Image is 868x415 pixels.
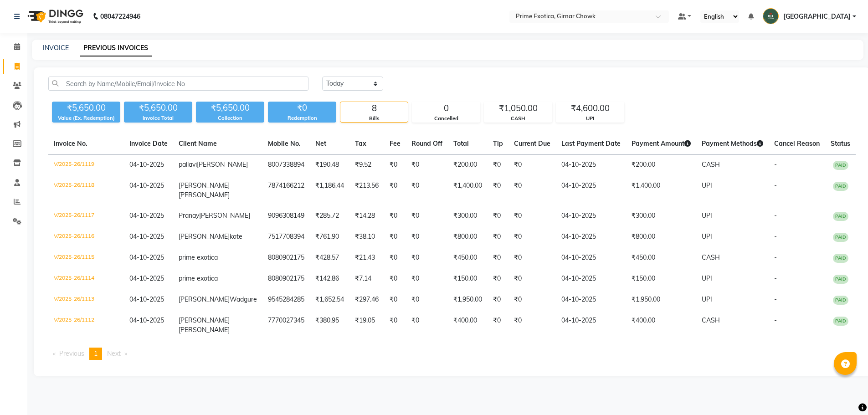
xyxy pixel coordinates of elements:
div: ₹5,650.00 [124,102,192,114]
td: ₹0 [488,268,508,289]
td: ₹1,950.00 [626,289,696,310]
span: - [774,316,777,324]
span: Mobile No. [268,139,301,148]
span: [PERSON_NAME] [179,191,230,199]
td: ₹0 [508,310,556,340]
span: Next [107,349,121,358]
span: Client Name [179,139,217,148]
span: PAID [833,182,848,191]
span: Wadgure [230,295,257,303]
span: PAID [833,317,848,326]
span: Tax [355,139,366,148]
td: ₹0 [508,226,556,247]
span: 04-10-2025 [129,295,164,303]
td: ₹450.00 [448,247,488,268]
div: Value (Ex. Redemption) [52,114,120,122]
td: ₹14.28 [349,205,384,226]
span: Previous [59,349,84,358]
td: ₹1,400.00 [448,175,488,205]
td: ₹0 [508,268,556,289]
td: ₹297.46 [349,289,384,310]
td: ₹38.10 [349,226,384,247]
div: ₹5,650.00 [52,102,120,114]
td: 7517708394 [262,226,310,247]
td: V/2025-26/1118 [48,175,124,205]
td: 7874166212 [262,175,310,205]
td: 9545284285 [262,289,310,310]
span: UPI [702,181,712,190]
span: [PERSON_NAME] [179,326,230,334]
td: ₹800.00 [626,226,696,247]
span: - [774,211,777,220]
td: 9096308149 [262,205,310,226]
span: [PERSON_NAME] [179,295,230,303]
div: 0 [412,102,480,115]
td: V/2025-26/1112 [48,310,124,340]
span: PAID [833,161,848,170]
span: Invoice Date [129,139,168,148]
span: prime exotica [179,253,218,261]
span: Payment Amount [632,139,691,148]
div: ₹0 [268,102,336,114]
div: Invoice Total [124,114,192,122]
span: Invoice No. [54,139,87,148]
td: ₹400.00 [448,310,488,340]
span: kote [230,232,242,241]
td: ₹150.00 [448,268,488,289]
td: ₹0 [488,226,508,247]
span: Pranay [179,211,199,220]
span: [PERSON_NAME] [179,181,230,190]
img: logo [23,4,86,29]
td: ₹380.95 [310,310,349,340]
td: ₹0 [384,205,406,226]
td: ₹0 [508,175,556,205]
td: ₹400.00 [626,310,696,340]
span: [PERSON_NAME] [179,232,230,241]
td: ₹0 [508,289,556,310]
td: ₹428.57 [310,247,349,268]
span: CASH [702,160,720,169]
div: CASH [484,115,552,123]
td: ₹0 [384,310,406,340]
span: Tip [493,139,503,148]
span: - [774,232,777,241]
span: 04-10-2025 [129,253,164,261]
span: UPI [702,232,712,241]
td: ₹0 [488,289,508,310]
div: Redemption [268,114,336,122]
span: prime exotica [179,274,218,282]
td: ₹0 [384,175,406,205]
span: Current Due [514,139,550,148]
td: ₹1,652.54 [310,289,349,310]
td: ₹19.05 [349,310,384,340]
td: ₹0 [488,310,508,340]
td: V/2025-26/1115 [48,247,124,268]
td: ₹0 [406,247,448,268]
td: ₹0 [384,226,406,247]
span: - [774,181,777,190]
td: 04-10-2025 [556,154,626,176]
td: ₹0 [384,247,406,268]
span: pallavi [179,160,197,169]
img: Chandrapur [763,8,779,24]
span: PAID [833,275,848,284]
span: Status [831,139,850,148]
td: ₹450.00 [626,247,696,268]
td: ₹213.56 [349,175,384,205]
td: ₹1,950.00 [448,289,488,310]
span: CASH [702,253,720,261]
td: ₹800.00 [448,226,488,247]
td: V/2025-26/1119 [48,154,124,176]
span: UPI [702,211,712,220]
span: UPI [702,295,712,303]
td: ₹300.00 [448,205,488,226]
td: 8007338894 [262,154,310,176]
div: Bills [340,115,408,123]
td: ₹0 [406,175,448,205]
td: V/2025-26/1116 [48,226,124,247]
span: Last Payment Date [561,139,621,148]
div: ₹1,050.00 [484,102,552,115]
span: Fee [390,139,401,148]
td: ₹190.48 [310,154,349,176]
td: V/2025-26/1114 [48,268,124,289]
